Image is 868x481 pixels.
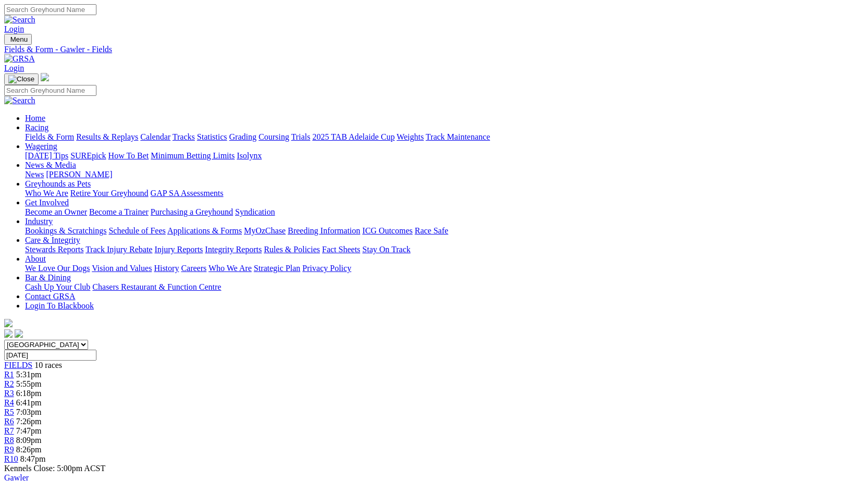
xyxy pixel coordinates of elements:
a: Tracks [173,132,195,141]
div: Wagering [25,151,864,161]
img: facebook.svg [4,329,13,338]
a: 2025 TAB Adelaide Cup [312,132,395,141]
a: Industry [25,217,53,226]
a: Integrity Reports [205,245,262,254]
span: Kennels Close: 5:00pm ACST [4,464,105,473]
a: Breeding Information [288,226,360,235]
div: Get Involved [25,207,864,217]
a: Careers [181,264,206,273]
span: R7 [4,426,14,435]
a: GAP SA Assessments [151,189,224,198]
a: Login [4,64,24,72]
button: Toggle navigation [4,34,32,45]
a: R4 [4,398,14,407]
span: 10 races [34,361,62,369]
a: Syndication [235,207,275,216]
a: Minimum Betting Limits [151,151,235,160]
a: Weights [397,132,424,141]
img: logo-grsa-white.png [4,319,13,327]
a: Track Maintenance [426,132,490,141]
span: 5:55pm [16,379,42,388]
img: Search [4,96,35,105]
a: Purchasing a Greyhound [151,207,233,216]
span: 8:47pm [20,454,46,463]
a: Who We Are [25,189,68,198]
img: GRSA [4,54,35,64]
a: Racing [25,123,48,132]
a: Strategic Plan [254,264,300,273]
a: Login To Blackbook [25,301,94,310]
a: Rules & Policies [264,245,320,254]
a: R10 [4,454,18,463]
a: ICG Outcomes [362,226,412,235]
a: Applications & Forms [167,226,242,235]
span: R8 [4,436,14,445]
a: Who We Are [209,264,252,273]
a: Retire Your Greyhound [70,189,149,198]
input: Search [4,85,96,96]
a: R2 [4,379,14,388]
a: Bar & Dining [25,273,71,282]
input: Search [4,4,96,15]
a: Wagering [25,142,57,151]
span: Menu [10,35,28,43]
a: Contact GRSA [25,292,75,301]
div: Greyhounds as Pets [25,189,864,198]
div: Industry [25,226,864,236]
a: Care & Integrity [25,236,80,244]
a: News [25,170,44,179]
a: FIELDS [4,361,32,369]
a: R1 [4,370,14,379]
span: 5:31pm [16,370,42,379]
span: 7:03pm [16,408,42,416]
a: Calendar [140,132,170,141]
a: Results & Replays [76,132,138,141]
img: Search [4,15,35,24]
div: About [25,264,864,273]
img: logo-grsa-white.png [41,73,49,81]
a: Fields & Form - Gawler - Fields [4,45,864,54]
div: Bar & Dining [25,282,864,292]
img: twitter.svg [15,329,23,338]
div: News & Media [25,170,864,179]
a: Track Injury Rebate [85,245,152,254]
a: About [25,254,46,263]
a: Bookings & Scratchings [25,226,106,235]
a: How To Bet [108,151,149,160]
div: Care & Integrity [25,245,864,254]
a: Coursing [259,132,289,141]
span: 8:26pm [16,445,42,454]
a: We Love Our Dogs [25,264,90,273]
a: News & Media [25,161,76,169]
a: R5 [4,408,14,416]
input: Select date [4,350,96,361]
span: 7:47pm [16,426,42,435]
a: Privacy Policy [302,264,351,273]
a: Login [4,24,24,33]
a: Schedule of Fees [108,226,165,235]
a: Stay On Track [362,245,410,254]
span: 7:26pm [16,417,42,426]
a: [DATE] Tips [25,151,68,160]
a: Cash Up Your Club [25,282,90,291]
div: Racing [25,132,864,142]
span: 6:18pm [16,389,42,398]
a: Grading [229,132,256,141]
a: R3 [4,389,14,398]
a: [PERSON_NAME] [46,170,112,179]
a: MyOzChase [244,226,286,235]
a: Vision and Values [92,264,152,273]
a: Trials [291,132,310,141]
button: Toggle navigation [4,73,39,85]
a: R6 [4,417,14,426]
a: Statistics [197,132,227,141]
a: R9 [4,445,14,454]
span: 8:09pm [16,436,42,445]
